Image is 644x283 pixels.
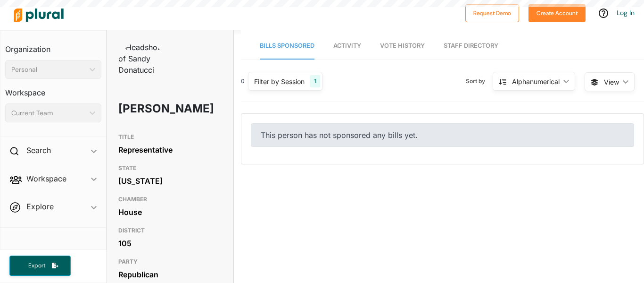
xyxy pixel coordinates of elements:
span: Sort by [466,77,493,86]
button: Create Account [528,4,586,22]
div: House [118,205,222,219]
h1: [PERSON_NAME] [118,94,181,123]
h3: PARTY [118,256,222,267]
h3: TITLE [118,131,222,143]
span: Bills Sponsored [260,42,314,49]
h3: STATE [118,163,222,174]
a: Request Demo [465,8,519,17]
button: Request Demo [465,4,519,22]
a: Staff Directory [444,33,498,60]
div: Representative [118,143,222,157]
div: This person has not sponsored any bills yet. [251,123,634,147]
h3: Organization [5,35,101,56]
h3: Workspace [5,79,101,100]
a: Log In [617,9,635,17]
div: Filter by Session [254,77,305,86]
a: Vote History [380,33,425,60]
h3: DISTRICT [118,225,222,236]
a: Bills Sponsored [260,33,314,60]
h2: Search [26,145,51,155]
a: Create Account [528,8,586,17]
img: Headshot of Sandy Donatucci [118,42,165,76]
span: Vote History [380,42,425,49]
span: Export [22,262,52,270]
div: [US_STATE] [118,174,222,188]
button: Export [9,256,71,276]
div: 1 [310,75,320,87]
div: Republican [118,267,222,282]
div: Current Team [11,108,86,118]
span: Activity [333,42,361,49]
span: View [604,77,619,87]
div: Personal [11,65,86,75]
div: 105 [118,236,222,250]
a: Activity [333,33,361,60]
div: 0 [241,77,245,86]
h3: CHAMBER [118,194,222,205]
div: Alphanumerical [512,77,560,86]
